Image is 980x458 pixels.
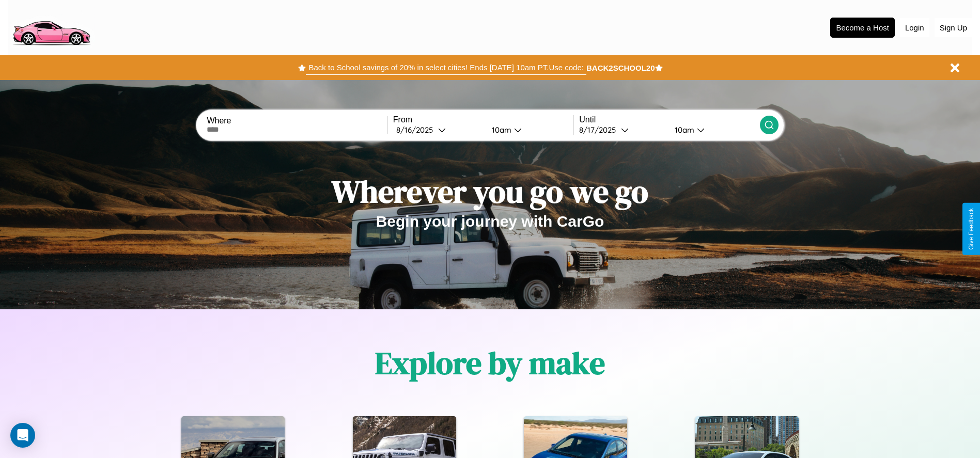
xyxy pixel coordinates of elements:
[579,125,621,135] div: 8 / 17 / 2025
[306,60,586,75] button: Back to School savings of 20% in select cities! Ends [DATE] 10am PT.Use code:
[900,18,929,37] button: Login
[968,208,975,250] div: Give Feedback
[487,125,514,135] div: 10am
[8,5,95,48] img: logo
[207,116,387,125] label: Where
[10,423,35,448] div: Open Intercom Messenger
[935,18,972,37] button: Sign Up
[586,64,655,72] b: BACK2SCHOOL20
[484,124,574,135] button: 10am
[579,115,759,124] label: Until
[666,124,760,135] button: 10am
[393,115,573,124] label: From
[830,18,895,38] button: Become a Host
[396,125,438,135] div: 8 / 16 / 2025
[375,342,605,384] h1: Explore by make
[670,125,697,135] div: 10am
[393,124,484,135] button: 8/16/2025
